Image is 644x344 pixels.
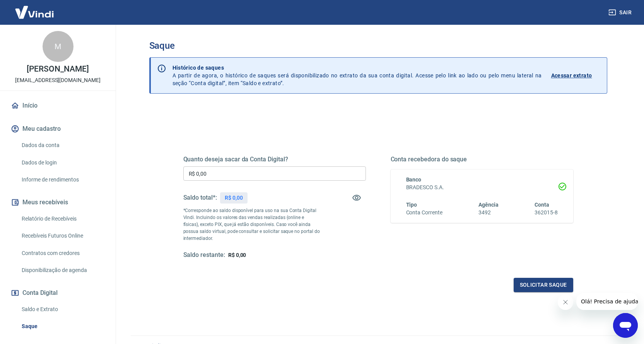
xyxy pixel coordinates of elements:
[613,313,638,338] iframe: Botão para abrir a janela de mensagens
[183,194,217,202] h5: Saldo total*:
[558,294,573,310] iframe: Fechar mensagem
[183,251,225,259] h5: Saldo restante:
[19,318,106,334] a: Saque
[607,5,635,20] button: Sair
[27,65,89,73] p: [PERSON_NAME]
[9,284,106,301] button: Conta Digital
[19,262,106,278] a: Disponibilização de agenda
[183,207,320,242] p: *Corresponde ao saldo disponível para uso na sua Conta Digital Vindi. Incluindo os valores das ve...
[535,209,558,217] h6: 362015-8
[406,176,422,183] span: Banco
[173,64,542,87] p: A partir de agora, o histórico de saques será disponibilizado no extrato da sua conta digital. Ac...
[5,5,65,12] span: Olá! Precisa de ajuda?
[9,120,106,137] button: Meu cadastro
[478,209,499,217] h6: 3492
[43,31,73,62] div: M
[19,155,106,171] a: Dados de login
[15,76,101,84] p: [EMAIL_ADDRESS][DOMAIN_NAME]
[149,40,607,51] h3: Saque
[225,194,243,202] p: R$ 0,00
[19,172,106,188] a: Informe de rendimentos
[391,156,573,163] h5: Conta recebedora do saque
[228,252,246,258] span: R$ 0,00
[406,202,417,208] span: Tipo
[19,211,106,227] a: Relatório de Recebíveis
[183,156,366,163] h5: Quanto deseja sacar da Conta Digital?
[576,293,638,310] iframe: Mensagem da empresa
[551,64,601,87] a: Acessar extrato
[19,245,106,261] a: Contratos com credores
[9,0,60,24] img: Vindi
[19,228,106,244] a: Recebíveis Futuros Online
[406,209,442,217] h6: Conta Corrente
[535,202,549,208] span: Conta
[514,278,573,292] button: Solicitar saque
[406,183,558,192] h6: BRADESCO S.A.
[9,194,106,211] button: Meus recebíveis
[19,301,106,317] a: Saldo e Extrato
[173,64,542,72] p: Histórico de saques
[9,97,106,114] a: Início
[19,137,106,153] a: Dados da conta
[551,72,592,79] p: Acessar extrato
[478,202,499,208] span: Agência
